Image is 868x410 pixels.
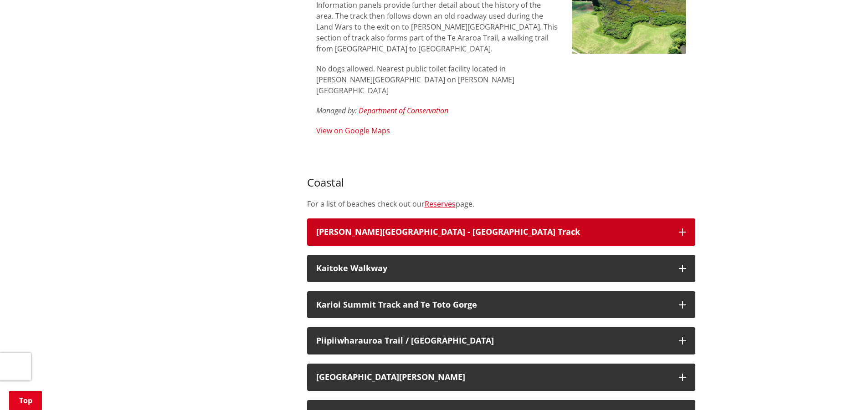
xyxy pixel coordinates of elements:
div: Kaitoke Walkway [316,264,670,273]
p: No dogs allowed. Nearest public toilet facility located in [PERSON_NAME][GEOGRAPHIC_DATA] on [PER... [316,63,558,96]
em: Managed by: [316,106,357,116]
button: Piipiiwharauroa Trail / [GEOGRAPHIC_DATA] [307,327,695,354]
a: Top [9,391,42,410]
h3: [PERSON_NAME][GEOGRAPHIC_DATA] - [GEOGRAPHIC_DATA] Track [316,228,670,237]
a: Department of Conservation [359,106,448,116]
button: [GEOGRAPHIC_DATA][PERSON_NAME] [307,364,695,391]
iframe: Messenger Launcher [826,372,859,405]
div: [GEOGRAPHIC_DATA][PERSON_NAME] [316,373,670,382]
button: [PERSON_NAME][GEOGRAPHIC_DATA] - [GEOGRAPHIC_DATA] Track [307,218,695,246]
button: Karioi Summit Track and Te Toto Gorge [307,291,695,319]
h3: Coastal [307,163,695,190]
a: Reserves [425,199,456,209]
h3: Piipiiwharauroa Trail / [GEOGRAPHIC_DATA] [316,336,670,345]
a: View on Google Maps [316,126,390,136]
h3: Karioi Summit Track and Te Toto Gorge [316,300,670,309]
p: For a list of beaches check out our page. [307,198,695,209]
button: Kaitoke Walkway [307,255,695,282]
